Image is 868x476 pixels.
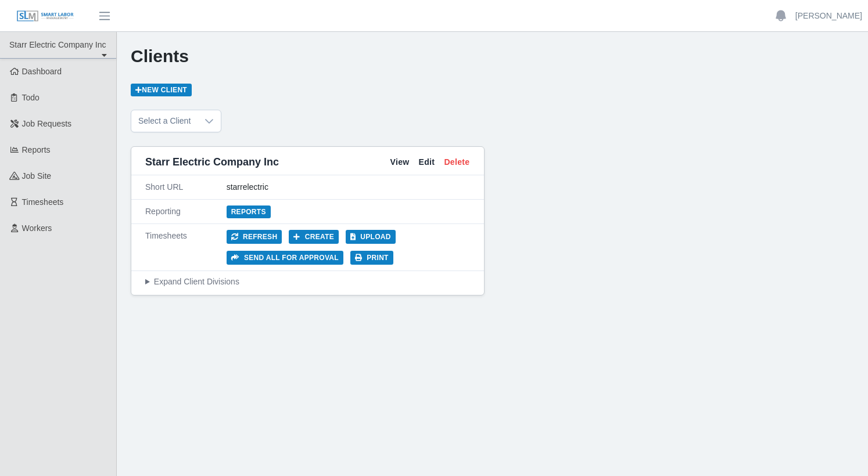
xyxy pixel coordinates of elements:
div: Reporting [145,205,227,218]
a: Reports [227,205,271,218]
a: New Client [131,84,192,96]
span: job site [22,171,52,181]
button: Send all for approval [227,251,343,265]
a: Delete [444,156,469,168]
a: View [390,156,409,168]
span: Select a Client [131,110,198,132]
div: Timesheets [145,230,227,265]
div: Short URL [145,181,227,193]
img: SLM Logo [16,10,74,23]
summary: Expand Client Divisions [145,276,470,288]
span: Job Requests [22,119,72,128]
button: Upload [346,230,396,244]
button: Create [289,230,339,244]
button: Refresh [227,230,282,244]
span: Dashboard [22,67,62,76]
a: Edit [419,156,435,168]
span: Todo [22,93,40,102]
span: Starr Electric Company Inc [145,154,279,170]
span: Workers [22,223,52,233]
button: Print [350,251,393,265]
div: starrelectric [227,181,470,193]
span: Timesheets [22,197,64,207]
a: [PERSON_NAME] [795,10,862,22]
span: Reports [22,145,51,154]
h1: Clients [131,46,854,67]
